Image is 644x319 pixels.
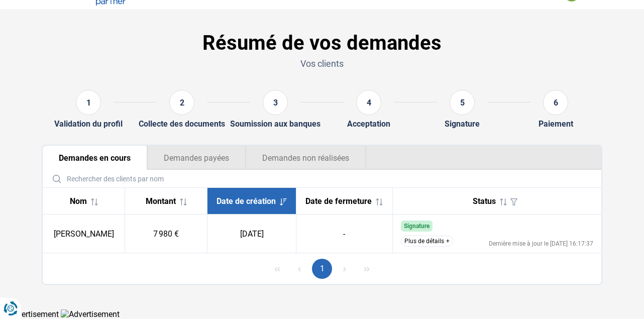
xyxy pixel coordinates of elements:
span: Montant [146,196,176,206]
button: Demandes en cours [43,146,147,170]
td: 7 980 € [125,215,207,253]
input: Rechercher des clients par nom [47,170,597,187]
img: Advertisement [61,309,120,319]
div: Validation du profil [54,119,123,129]
span: Signature [404,223,430,230]
p: Vos clients [42,57,602,70]
div: 6 [543,90,568,115]
button: Page 1 [312,259,332,279]
td: [PERSON_NAME] [43,215,125,253]
button: First Page [267,259,287,279]
button: Demandes payées [147,146,246,170]
div: Paiement [539,119,573,129]
span: Date de fermeture [305,196,372,206]
div: Dernière mise à jour le [DATE] 16:17:37 [489,241,593,247]
div: 5 [450,90,475,115]
h1: Résumé de vos demandes [42,31,602,55]
button: Last Page [357,259,377,279]
div: 3 [263,90,288,115]
div: 2 [169,90,194,115]
div: Collecte des documents [139,119,225,129]
button: Previous Page [289,259,309,279]
div: Acceptation [347,119,390,129]
button: Demandes non réalisées [246,146,366,170]
td: - [296,215,392,253]
button: Plus de détails [401,236,453,247]
span: Nom [70,196,87,206]
td: [DATE] [207,215,296,253]
span: Status [473,196,496,206]
div: 4 [356,90,381,115]
div: Signature [445,119,480,129]
div: 1 [76,90,101,115]
button: Next Page [335,259,355,279]
div: Soumission aux banques [230,119,320,129]
span: Date de création [217,196,276,206]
